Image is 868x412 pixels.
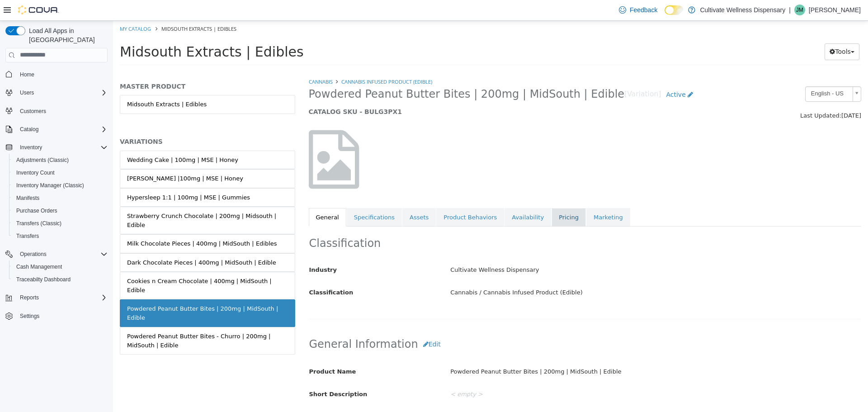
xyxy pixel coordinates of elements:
[9,192,111,204] button: Manifests
[16,69,38,80] a: Home
[13,231,42,242] a: Transfers
[14,218,164,227] div: Milk Chocolate Pieces | 400mg | MidSouth | Edibles
[16,142,108,153] span: Inventory
[13,205,61,216] a: Purchase Orders
[2,291,111,304] button: Reports
[14,153,130,162] div: [PERSON_NAME] |100mg | MSE | Honey
[553,70,572,77] span: Active
[16,169,55,176] span: Inventory Count
[16,311,43,322] a: Settings
[687,91,728,98] span: Last Updated:
[5,64,108,346] nav: Complex example
[16,106,50,117] a: Customers
[13,274,108,285] span: Traceabilty Dashboard
[330,343,755,359] div: Powdered Peanut Butter Bites | 200mg | MidSouth | Edible
[16,156,69,164] span: Adjustments (Classic)
[9,154,111,166] button: Adjustments (Classic)
[48,5,123,11] span: Midsouth Extracts | Edibles
[9,166,111,179] button: Inventory Count
[2,104,111,118] button: Customers
[25,26,108,44] span: Load All Apps in [GEOGRAPHIC_DATA]
[13,167,58,178] a: Inventory Count
[2,141,111,154] button: Inventory
[16,69,108,80] span: Home
[809,5,861,15] p: [PERSON_NAME]
[196,87,607,95] h5: CATALOG SKU - BULG3PX1
[789,5,791,15] p: |
[196,216,748,230] h2: Classification
[16,249,108,260] span: Operations
[14,191,175,208] div: Strawberry Crunch Chocolate | 200mg | Midsouth | Edible
[13,218,108,229] span: Transfers (Classic)
[665,15,665,15] span: Dark Mode
[196,315,748,332] h2: General Information
[16,292,42,303] button: Reports
[14,172,137,181] div: Hypersleep 1:1 | 100mg | MSE | Gummies
[16,87,38,98] button: Users
[693,66,736,80] span: English - US
[14,284,175,301] div: Powdered Peanut Butter Bites | 200mg | MidSouth | Edible
[16,292,108,303] span: Reports
[16,182,84,189] span: Inventory Manager (Classic)
[439,187,473,206] a: Pricing
[330,242,755,257] div: Cultivate Wellness Dispensary
[2,123,111,136] button: Catalog
[13,167,108,178] span: Inventory Count
[796,5,803,15] span: JM
[196,246,224,252] span: Industry
[20,294,39,301] span: Reports
[7,62,182,70] h5: MASTER PRODUCT
[13,193,43,204] a: Manifests
[7,117,182,125] h5: VARIATIONS
[196,187,233,206] a: General
[16,310,108,322] span: Settings
[16,194,39,202] span: Manifests
[196,57,220,64] a: Cannabis
[228,57,319,64] a: Cannabis Infused Product (Edible)
[196,370,255,377] span: Short Description
[20,313,39,320] span: Settings
[9,217,111,230] button: Transfers (Classic)
[305,315,333,332] button: Edit
[2,68,111,81] button: Home
[13,155,108,166] span: Adjustments (Classic)
[712,23,746,39] button: Tools
[16,105,108,117] span: Customers
[2,309,111,322] button: Settings
[14,237,163,246] div: Dark Chocolate Pieces | 400mg | MidSouth | Edible
[16,220,61,227] span: Transfers (Classic)
[692,66,748,81] a: English - US
[13,205,108,216] span: Purchase Orders
[16,263,62,270] span: Cash Management
[18,5,59,14] img: Cova
[16,232,39,240] span: Transfers
[13,261,66,272] a: Cash Management
[2,86,111,99] button: Users
[16,142,46,153] button: Inventory
[615,1,661,19] a: Feedback
[196,66,512,81] span: Powdered Peanut Butter Bites | 200mg | MidSouth | Edible
[392,187,438,206] a: Availability
[330,366,755,382] div: < empty >
[728,91,748,98] span: [DATE]
[7,23,191,39] span: Midsouth Extracts | Edibles
[9,230,111,242] button: Transfers
[234,187,289,206] a: Specifications
[20,126,38,133] span: Catalog
[330,264,755,280] div: Cannabis / Cannabis Infused Product (Edible)
[14,311,175,329] div: Powdered Peanut Butter Bites - Churro | 200mg | MidSouth | Edible
[511,70,548,77] small: [Variation]
[20,144,42,151] span: Inventory
[9,179,111,192] button: Inventory Manager (Classic)
[473,187,517,206] a: Marketing
[9,273,111,286] button: Traceabilty Dashboard
[16,87,108,98] span: Users
[14,256,175,274] div: Cookies n Cream Chocolate | 400mg | MidSouth | Edible
[13,231,108,242] span: Transfers
[2,248,111,260] button: Operations
[20,108,46,115] span: Customers
[20,251,47,258] span: Operations
[13,274,74,285] a: Traceabilty Dashboard
[9,260,111,273] button: Cash Management
[196,347,243,354] span: Product Name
